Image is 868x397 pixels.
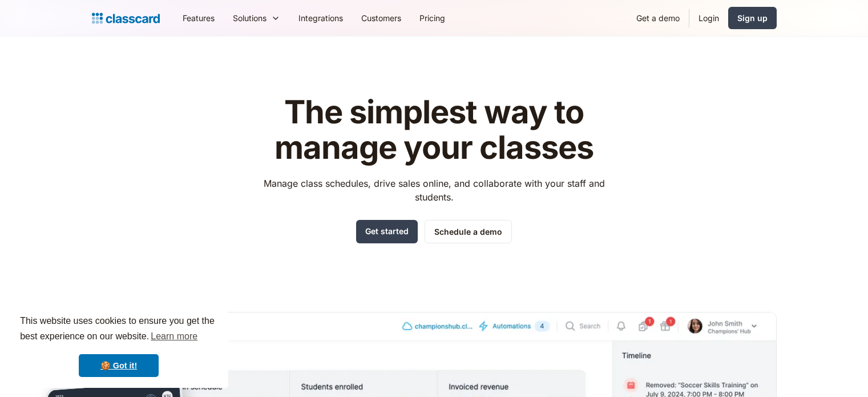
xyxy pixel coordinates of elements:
[352,5,410,31] a: Customers
[728,7,777,29] a: Sign up
[173,5,224,31] a: Features
[410,5,454,31] a: Pricing
[289,5,352,31] a: Integrations
[356,220,418,243] a: Get started
[224,5,289,31] div: Solutions
[689,5,728,31] a: Login
[253,95,615,165] h1: The simplest way to manage your classes
[149,328,199,345] a: learn more about cookies
[233,12,267,24] div: Solutions
[253,177,615,204] p: Manage class schedules, drive sales online, and collaborate with your staff and students.
[627,5,689,31] a: Get a demo
[425,220,512,243] a: Schedule a demo
[20,314,217,345] span: This website uses cookies to ensure you get the best experience on our website.
[79,354,159,377] a: dismiss cookie message
[9,303,228,388] div: cookieconsent
[92,10,160,26] a: home
[737,12,768,24] div: Sign up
